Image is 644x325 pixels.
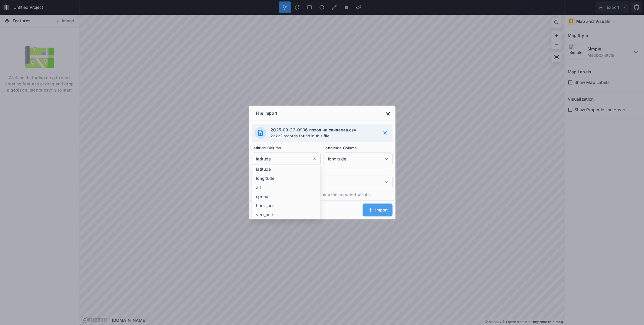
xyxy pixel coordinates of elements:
[324,145,393,151] label: Longitude Column
[256,211,319,218] span: vert_acc
[256,166,319,172] span: latitude
[271,127,376,133] h4: 2025-09-23-0906 поход на сандаева.csv
[256,175,319,181] span: longitude
[252,107,282,121] div: File Import
[256,193,319,199] span: speed
[376,208,388,212] span: Import
[271,133,376,139] p: 22222 records found in this file
[252,191,393,197] p: This column values will be used to name the imported points.
[256,202,319,209] span: horiz_acc
[328,156,384,162] span: longitude
[256,156,312,162] span: latitude
[252,168,393,174] label: Name Column (Optional)
[256,184,319,190] span: alt
[252,145,321,151] label: Latitude Column
[363,204,393,216] button: Import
